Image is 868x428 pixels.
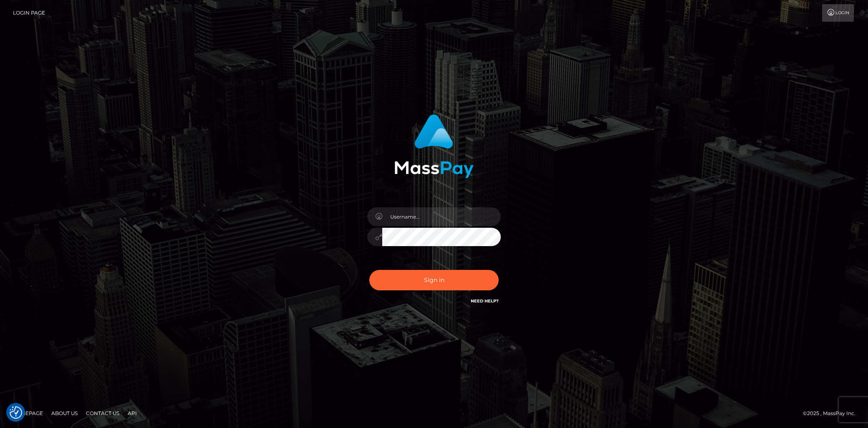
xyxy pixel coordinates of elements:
[471,298,499,304] a: Need Help?
[10,406,22,419] img: Revisit consent button
[822,4,854,22] a: Login
[803,409,862,418] div: © 2025 , MassPay Inc.
[394,114,474,178] img: MassPay Login
[10,406,22,419] button: Consent Preferences
[369,270,499,290] button: Sign in
[13,4,45,22] a: Login Page
[382,207,501,226] input: Username...
[83,407,123,420] a: Contact Us
[124,407,140,420] a: API
[48,407,81,420] a: About Us
[9,407,46,420] a: Homepage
